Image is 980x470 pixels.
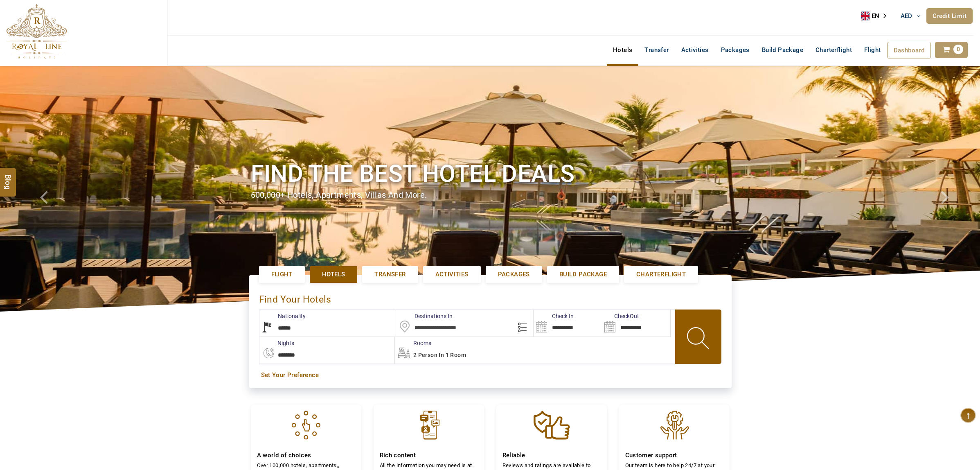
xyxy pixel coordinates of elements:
h1: Find the best hotel deals [251,158,730,189]
input: Search [534,310,602,337]
a: Charterflight [624,266,698,283]
span: Build Package [559,270,607,279]
span: 0 [953,45,963,54]
a: Hotels [310,266,357,283]
a: Flight [259,266,305,283]
label: Check In [534,312,574,320]
aside: Language selected: English [861,10,892,22]
a: Activities [423,266,481,283]
span: Activities [435,270,469,279]
a: Credit Limit [926,8,973,24]
a: Build Package [756,42,809,58]
a: Build Package [547,266,619,283]
span: Flight [271,270,293,279]
span: Charterflight [816,46,852,54]
span: AED [901,12,912,20]
a: Transfer [362,266,418,283]
span: Charterflight [636,270,686,279]
label: Rooms [395,339,431,347]
span: Dashboard [894,47,925,54]
span: Flight [864,46,881,54]
img: The Royal Line Holidays [6,4,67,59]
label: CheckOut [602,312,639,320]
a: 0 [935,42,968,58]
span: 2 Person in 1 Room [413,352,466,358]
input: Search [602,310,670,337]
a: Flight [858,42,887,50]
a: Set Your Preference [261,371,719,380]
a: Charterflight [809,42,858,58]
h4: Rich content [380,452,478,459]
label: Nationality [259,312,306,320]
span: Hotels [322,270,345,279]
span: Packages [498,270,530,279]
a: Activities [675,42,715,58]
label: nights [259,339,294,347]
span: Transfer [374,270,406,279]
h4: A world of choices [257,452,355,459]
div: Language [861,10,892,22]
a: Transfer [638,42,675,58]
h4: Reliable [502,452,601,459]
a: Packages [715,42,756,58]
a: Hotels [607,42,638,58]
a: EN [861,10,892,22]
div: Find Your Hotels [259,285,721,310]
label: Destinations In [396,312,453,320]
a: Packages [486,266,542,283]
h4: Customer support [625,452,723,459]
div: 600,000+ hotels, apartments, villas and more. [251,189,730,201]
